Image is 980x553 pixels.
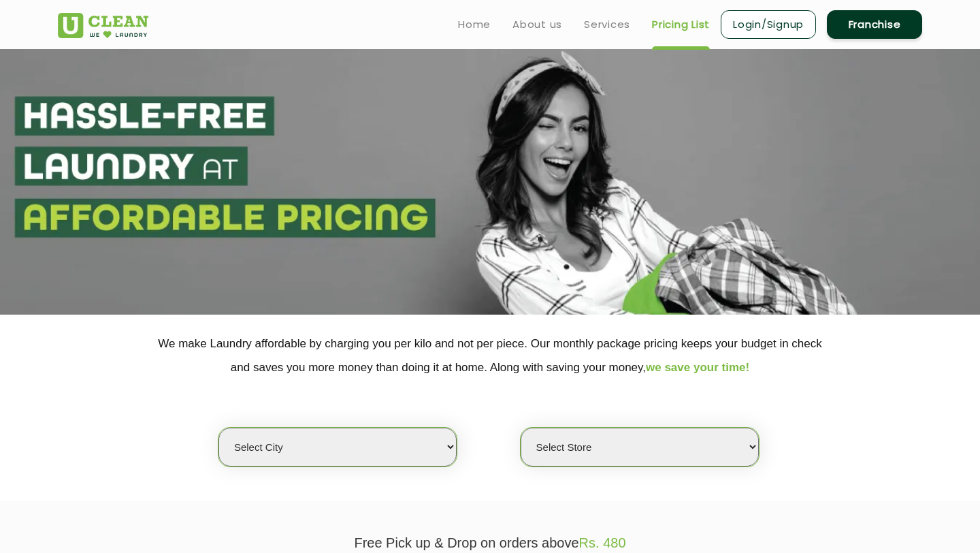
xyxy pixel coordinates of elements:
[58,13,148,38] img: UClean Laundry and Dry Cleaning
[58,535,922,551] p: Free Pick up & Drop on orders above
[721,10,816,39] a: Login/Signup
[512,16,562,33] a: About us
[458,16,491,33] a: Home
[827,10,922,39] a: Franchise
[58,332,922,379] p: We make Laundry affordable by charging you per kilo and not per piece. Our monthly package pricin...
[579,535,626,550] span: Rs. 480
[646,361,749,374] span: we save your time!
[652,16,710,33] a: Pricing List
[584,16,630,33] a: Services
